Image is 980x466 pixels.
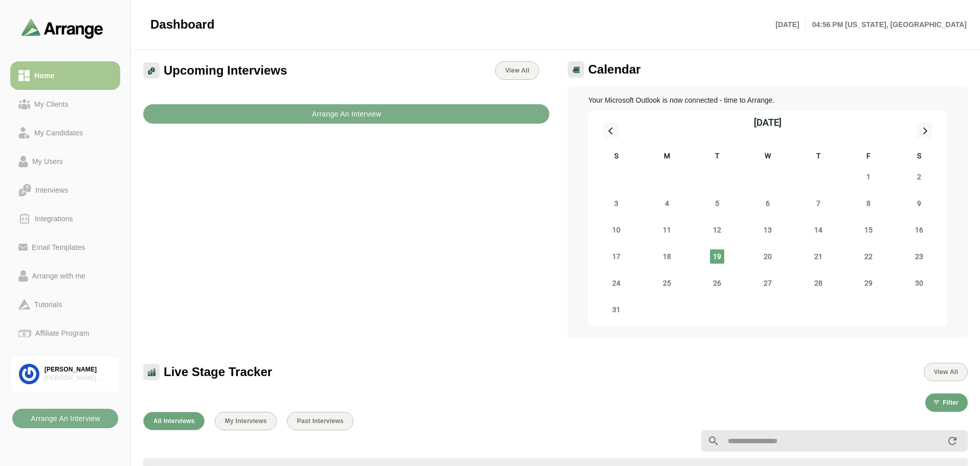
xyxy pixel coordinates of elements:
div: S [591,150,642,164]
span: Sunday, August 17, 2025 [609,249,623,264]
span: Dashboard [150,17,214,32]
div: T [793,150,843,164]
div: T [692,150,743,164]
p: [DATE] [775,18,806,31]
span: Wednesday, August 27, 2025 [761,276,775,290]
span: Sunday, August 10, 2025 [609,223,623,237]
a: Integrations [10,204,120,233]
span: Calendar [588,62,641,77]
a: Interviews [10,176,120,204]
a: My Users [10,147,120,176]
div: [PERSON_NAME] Associates [44,374,112,383]
span: Sunday, August 3, 2025 [609,196,623,211]
img: arrangeai-name-small-logo.4d2b8aee.svg [21,18,103,38]
span: View All [933,368,958,376]
b: Arrange An Interview [311,104,382,124]
span: Friday, August 22, 2025 [861,249,876,264]
button: Past Interviews [287,412,353,430]
span: Monday, August 18, 2025 [660,249,674,264]
button: Filter [925,393,968,412]
button: All Interviews [143,412,205,430]
a: [PERSON_NAME][PERSON_NAME] Associates [10,356,120,392]
div: F [843,150,894,164]
p: 04:56 PM [US_STATE], [GEOGRAPHIC_DATA] [806,18,967,31]
div: [PERSON_NAME] [44,365,112,374]
div: Affiliate Program [31,327,93,339]
a: Tutorials [10,290,120,319]
a: View All [495,61,539,80]
div: My Clients [30,98,73,110]
span: Thursday, August 21, 2025 [811,249,826,264]
div: My Users [28,155,67,168]
div: W [743,150,793,164]
span: Saturday, August 16, 2025 [912,223,926,237]
a: My Clients [10,90,120,119]
span: Monday, August 11, 2025 [660,223,674,237]
span: Tuesday, August 26, 2025 [710,276,724,290]
div: Email Templates [28,241,89,253]
span: Filter [942,399,959,406]
span: Upcoming Interviews [164,63,287,78]
span: Saturday, August 2, 2025 [912,170,926,184]
a: Arrange with me [10,262,120,290]
span: Tuesday, August 19, 2025 [710,249,724,264]
a: My Candidates [10,119,120,147]
span: Friday, August 8, 2025 [861,196,876,211]
i: appended action [946,435,959,447]
div: Home [30,69,58,82]
div: Tutorials [30,298,66,311]
span: Saturday, August 30, 2025 [912,276,926,290]
div: [DATE] [754,115,782,130]
span: Saturday, August 9, 2025 [912,196,926,211]
b: Arrange An Interview [30,409,100,428]
span: Wednesday, August 20, 2025 [761,249,775,264]
span: All Interviews [153,417,195,425]
span: Sunday, August 31, 2025 [609,302,623,317]
span: Live Stage Tracker [164,364,272,380]
span: My Interviews [225,417,267,425]
div: S [894,150,944,164]
div: M [642,150,693,164]
a: Email Templates [10,233,120,262]
div: Integrations [31,213,77,225]
button: Arrange An Interview [12,409,118,428]
span: Friday, August 1, 2025 [861,170,876,184]
p: Your Microsoft Outlook is now connected - time to Arrange. [588,94,947,106]
span: Monday, August 25, 2025 [660,276,674,290]
button: Arrange An Interview [143,104,549,124]
span: Sunday, August 24, 2025 [609,276,623,290]
a: Home [10,61,120,90]
span: Tuesday, August 12, 2025 [710,223,724,237]
span: Thursday, August 14, 2025 [811,223,826,237]
span: View All [505,67,529,74]
span: Tuesday, August 5, 2025 [710,196,724,211]
span: Wednesday, August 13, 2025 [761,223,775,237]
span: Thursday, August 7, 2025 [811,196,826,211]
span: Past Interviews [297,417,344,425]
span: Friday, August 15, 2025 [861,223,876,237]
button: My Interviews [215,412,277,430]
div: Arrange with me [28,270,90,282]
button: View All [924,363,968,381]
span: Thursday, August 28, 2025 [811,276,826,290]
span: Wednesday, August 6, 2025 [761,196,775,211]
span: Saturday, August 23, 2025 [912,249,926,264]
div: My Candidates [30,127,87,139]
span: Monday, August 4, 2025 [660,196,674,211]
div: Interviews [31,184,72,196]
span: Friday, August 29, 2025 [861,276,876,290]
a: Affiliate Program [10,319,120,347]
